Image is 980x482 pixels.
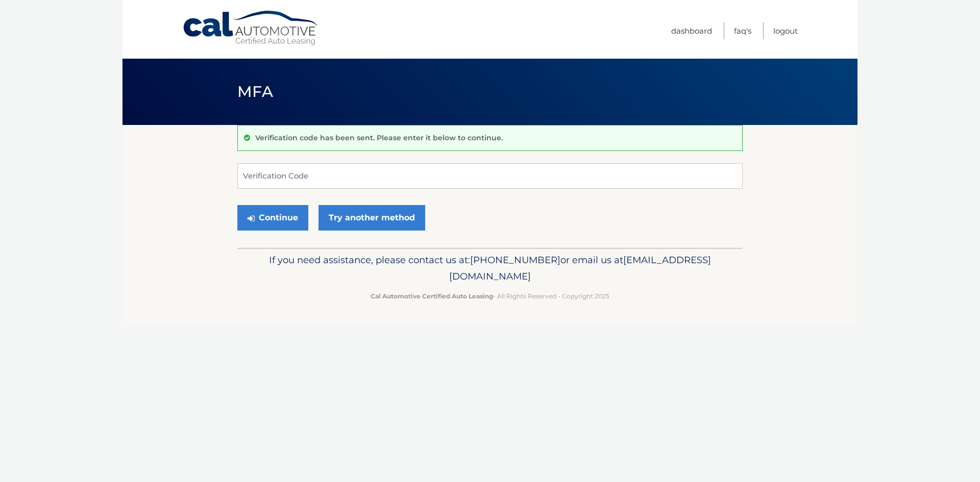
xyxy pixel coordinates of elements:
p: - All Rights Reserved - Copyright 2025 [244,291,736,301]
a: Cal Automotive [182,10,320,46]
a: Dashboard [671,22,712,39]
button: Continue [237,205,308,231]
a: Try another method [318,205,425,231]
span: [PHONE_NUMBER] [470,254,560,266]
p: If you need assistance, please contact us at: or email us at [244,252,736,285]
span: MFA [237,82,273,101]
a: FAQ's [734,22,751,39]
input: Verification Code [237,163,743,189]
span: [EMAIL_ADDRESS][DOMAIN_NAME] [449,254,711,282]
strong: Cal Automotive Certified Auto Leasing [371,292,493,300]
p: Verification code has been sent. Please enter it below to continue. [255,133,503,142]
a: Logout [773,22,798,39]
